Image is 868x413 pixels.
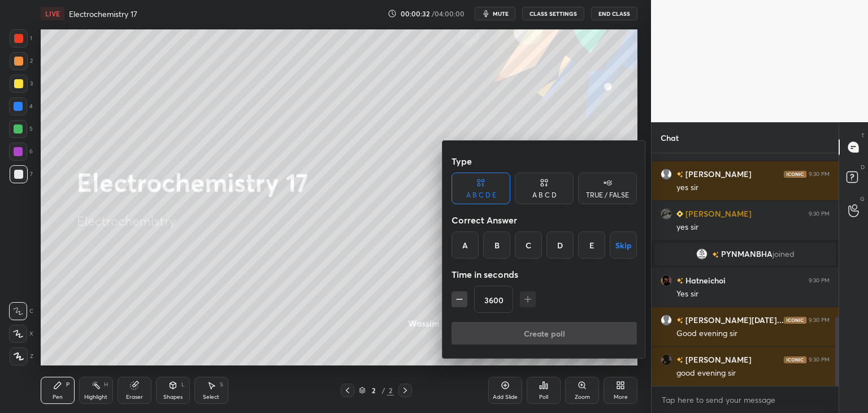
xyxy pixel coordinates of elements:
[452,209,637,231] div: Correct Answer
[452,231,479,259] div: A
[466,192,496,199] div: A B C D E
[515,231,542,259] div: C
[452,263,637,286] div: Time in seconds
[532,192,557,199] div: A B C D
[586,192,629,199] div: TRUE / FALSE
[452,150,637,173] div: Type
[578,231,605,259] div: E
[483,231,510,259] div: B
[546,231,574,259] div: D
[610,231,637,259] button: Skip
